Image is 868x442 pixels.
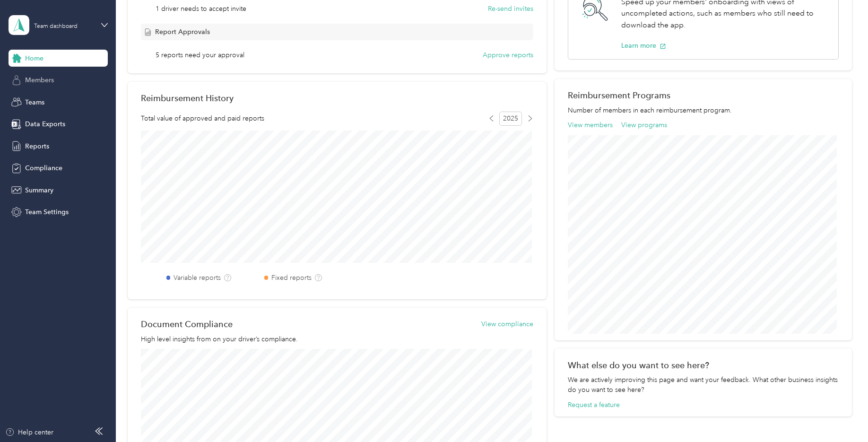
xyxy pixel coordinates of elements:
span: 2025 [499,112,522,126]
h2: Reimbursement Programs [568,90,838,100]
div: What else do you want to see here? [568,360,838,370]
button: Learn more [621,41,666,51]
span: Teams [25,97,44,107]
span: 5 reports need your approval [156,50,244,60]
div: We are actively improving this page and want your feedback. What other business insights do you w... [568,375,838,395]
h2: Reimbursement History [141,93,234,103]
button: Approve reports [483,50,533,60]
button: Help center [5,427,53,437]
button: Re-send invites [488,4,533,14]
span: 1 driver needs to accept invite [156,4,246,14]
label: Fixed reports [271,273,312,283]
button: Request a feature [568,400,620,410]
label: Variable reports [174,273,221,283]
button: View programs [621,120,667,130]
span: Home [25,53,43,63]
iframe: Everlance-gr Chat Button Frame [815,389,868,442]
button: View members [568,120,613,130]
span: Report Approvals [155,27,210,37]
p: High level insights from on your driver’s compliance. [141,334,533,344]
span: Team Settings [25,207,69,217]
span: Summary [25,185,53,195]
span: Compliance [25,163,62,173]
p: Number of members in each reimbursement program. [568,105,838,115]
span: Total value of approved and paid reports [141,113,264,123]
span: Reports [25,141,49,151]
button: View compliance [481,319,533,329]
h2: Document Compliance [141,319,233,329]
div: Team dashboard [34,24,78,29]
span: Members [25,75,54,85]
span: Data Exports [25,119,65,129]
